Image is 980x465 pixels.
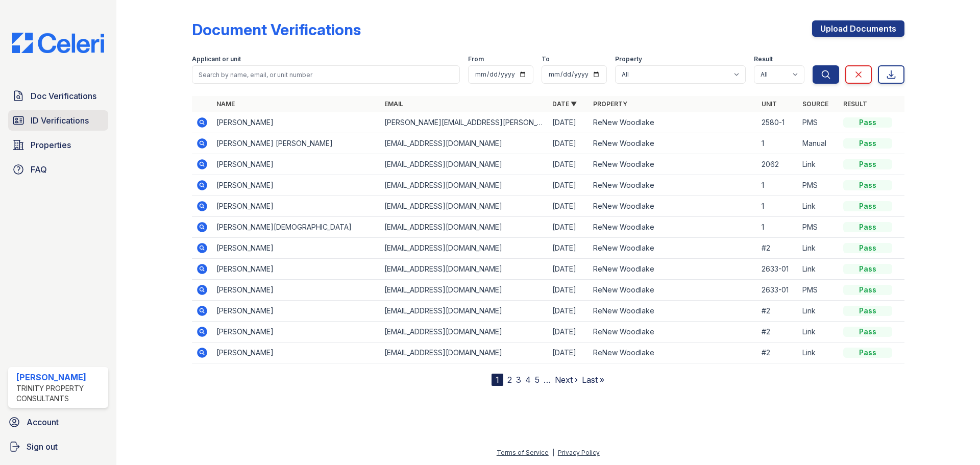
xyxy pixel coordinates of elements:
[798,301,839,322] td: Link
[212,301,380,322] td: [PERSON_NAME]
[582,375,604,385] a: Last »
[8,159,108,180] a: FAQ
[492,374,503,386] div: 1
[212,259,380,280] td: [PERSON_NAME]
[212,280,380,301] td: [PERSON_NAME]
[468,55,484,63] label: From
[4,33,112,53] img: CE_Logo_Blue-a8612792a0a2168367f1c8372b55b34899dd931a85d93a1a3d3e32e68fde9ad4.png
[548,175,589,196] td: [DATE]
[497,449,549,456] a: Terms of Service
[589,342,757,363] td: ReNew Woodlake
[798,217,839,238] td: PMS
[757,217,798,238] td: 1
[16,383,104,404] div: Trinity Property Consultants
[535,375,540,385] a: 5
[589,196,757,217] td: ReNew Woodlake
[212,133,380,154] td: [PERSON_NAME] [PERSON_NAME]
[548,196,589,217] td: [DATE]
[548,154,589,175] td: [DATE]
[762,100,777,108] a: Unit
[516,375,521,385] a: 3
[798,280,839,301] td: PMS
[380,217,548,238] td: [EMAIL_ADDRESS][DOMAIN_NAME]
[589,322,757,342] td: ReNew Woodlake
[757,196,798,217] td: 1
[757,133,798,154] td: 1
[798,196,839,217] td: Link
[589,175,757,196] td: ReNew Woodlake
[843,348,892,358] div: Pass
[548,280,589,301] td: [DATE]
[548,238,589,259] td: [DATE]
[757,175,798,196] td: 1
[380,112,548,133] td: [PERSON_NAME][EMAIL_ADDRESS][PERSON_NAME][DOMAIN_NAME]
[192,65,460,84] input: Search by name, email, or unit number
[798,154,839,175] td: Link
[589,133,757,154] td: ReNew Woodlake
[552,100,577,108] a: Date ▼
[212,217,380,238] td: [PERSON_NAME][DEMOGRAPHIC_DATA]
[757,259,798,280] td: 2633-01
[544,374,551,386] span: …
[507,375,512,385] a: 2
[843,264,892,274] div: Pass
[212,175,380,196] td: [PERSON_NAME]
[548,322,589,342] td: [DATE]
[8,110,108,131] a: ID Verifications
[589,280,757,301] td: ReNew Woodlake
[216,100,235,108] a: Name
[757,154,798,175] td: 2062
[380,322,548,342] td: [EMAIL_ADDRESS][DOMAIN_NAME]
[798,259,839,280] td: Link
[843,327,892,337] div: Pass
[552,449,554,456] div: |
[757,322,798,342] td: #2
[589,154,757,175] td: ReNew Woodlake
[27,440,58,453] span: Sign out
[843,117,892,128] div: Pass
[757,342,798,363] td: #2
[757,301,798,322] td: #2
[380,238,548,259] td: [EMAIL_ADDRESS][DOMAIN_NAME]
[16,371,104,383] div: [PERSON_NAME]
[542,55,550,63] label: To
[798,112,839,133] td: PMS
[548,217,589,238] td: [DATE]
[798,133,839,154] td: Manual
[4,412,112,432] a: Account
[548,259,589,280] td: [DATE]
[380,301,548,322] td: [EMAIL_ADDRESS][DOMAIN_NAME]
[802,100,828,108] a: Source
[31,139,71,151] span: Properties
[843,159,892,169] div: Pass
[843,180,892,190] div: Pass
[31,163,47,176] span: FAQ
[843,285,892,295] div: Pass
[548,301,589,322] td: [DATE]
[212,112,380,133] td: [PERSON_NAME]
[380,196,548,217] td: [EMAIL_ADDRESS][DOMAIN_NAME]
[843,243,892,253] div: Pass
[4,436,112,457] button: Sign out
[798,238,839,259] td: Link
[380,259,548,280] td: [EMAIL_ADDRESS][DOMAIN_NAME]
[8,135,108,155] a: Properties
[589,217,757,238] td: ReNew Woodlake
[615,55,642,63] label: Property
[843,306,892,316] div: Pass
[757,238,798,259] td: #2
[380,280,548,301] td: [EMAIL_ADDRESS][DOMAIN_NAME]
[589,238,757,259] td: ReNew Woodlake
[843,222,892,232] div: Pass
[589,301,757,322] td: ReNew Woodlake
[798,322,839,342] td: Link
[212,154,380,175] td: [PERSON_NAME]
[380,342,548,363] td: [EMAIL_ADDRESS][DOMAIN_NAME]
[27,416,59,428] span: Account
[212,196,380,217] td: [PERSON_NAME]
[843,138,892,149] div: Pass
[812,20,904,37] a: Upload Documents
[548,112,589,133] td: [DATE]
[548,133,589,154] td: [DATE]
[589,112,757,133] td: ReNew Woodlake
